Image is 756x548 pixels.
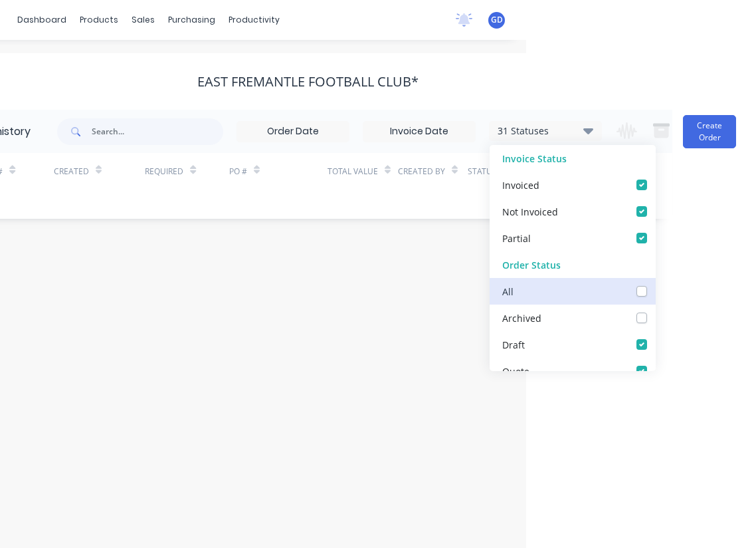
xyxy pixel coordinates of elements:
[222,10,286,30] div: productivity
[502,204,558,218] div: Not Invoiced
[145,153,229,190] div: Required
[502,284,514,298] div: All
[92,118,223,145] input: Search...
[502,311,541,325] div: Archived
[328,153,398,190] div: Total Value
[502,337,525,351] div: Draft
[125,10,161,30] div: sales
[145,166,183,178] div: Required
[229,153,328,190] div: PO #
[197,74,419,90] div: EAST FREMANTLE FOOTBALL CLUB*
[502,364,529,378] div: Quote
[54,153,145,190] div: Created
[73,10,125,30] div: products
[161,10,222,30] div: purchasing
[502,231,531,245] div: Partial
[468,166,497,178] div: Status
[468,153,566,190] div: Status
[490,124,601,138] div: 31 Statuses
[363,122,475,142] input: Invoice Date
[490,145,656,172] div: Invoice Status
[54,166,89,178] div: Created
[11,10,73,30] a: dashboard
[229,166,247,178] div: PO #
[328,166,378,178] div: Total Value
[237,122,349,142] input: Order Date
[490,251,656,278] div: Order Status
[398,153,468,190] div: Created By
[683,115,736,148] button: Create Order
[502,178,539,192] div: Invoiced
[398,166,445,178] div: Created By
[491,14,503,26] span: GD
